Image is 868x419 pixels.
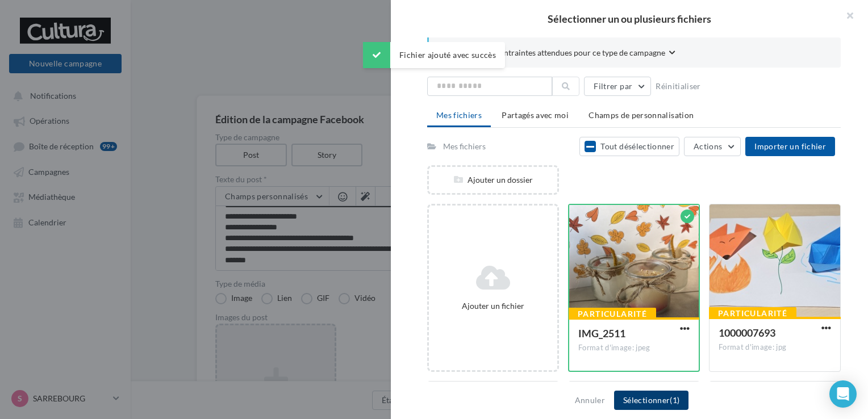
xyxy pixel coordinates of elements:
[719,342,831,353] div: Format d'image: jpg
[684,137,741,156] button: Actions
[578,327,625,340] span: IMG_2511
[719,326,775,339] span: 1000007693
[433,300,553,312] div: Ajouter un fichier
[363,42,505,68] div: Fichier ajouté avec succès
[443,141,486,152] div: Mes fichiers
[745,137,835,156] button: Importer un fichier
[694,141,722,151] span: Actions
[670,395,679,405] span: (1)
[570,393,610,407] button: Annuler
[584,77,651,96] button: Filtrer par
[754,141,826,151] span: Importer un fichier
[614,391,688,410] button: Sélectionner(1)
[578,343,690,353] div: Format d'image: jpeg
[709,307,796,320] div: Particularité
[429,174,557,186] div: Ajouter un dossier
[447,47,665,58] span: Consulter les contraintes attendues pour ce type de campagne
[589,110,694,120] span: Champs de personnalisation
[579,137,679,156] button: Tout désélectionner
[651,79,706,93] button: Réinitialiser
[436,110,482,120] span: Mes fichiers
[569,308,656,320] div: Particularité
[409,14,850,24] h2: Sélectionner un ou plusieurs fichiers
[829,380,857,408] div: Open Intercom Messenger
[447,47,675,61] button: Consulter les contraintes attendues pour ce type de campagne
[502,110,569,120] span: Partagés avec moi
